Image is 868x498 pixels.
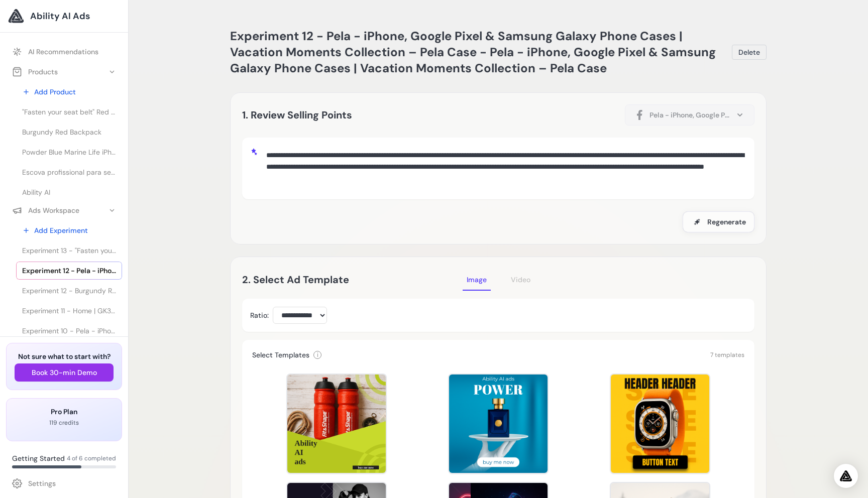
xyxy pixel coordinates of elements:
[317,351,318,359] span: i
[16,262,122,280] a: Experiment 12 - Pela - iPhone, Google Pixel & Samsung Galaxy Phone Cases | Vacation Moments Colle...
[30,9,90,23] span: Ability AI Ads
[242,107,352,123] h2: 1. Review Selling Points
[252,350,309,360] h3: Select Templates
[707,217,746,227] span: Regenerate
[16,302,122,320] a: Experiment 11 - Home | GK3 Capital
[22,127,101,137] span: Burgundy Red Backpack
[16,143,122,161] a: Powder Blue Marine Life iPhone 16 Pro Case – Pela Case
[16,103,122,121] a: "Fasten your seat belt" Red Car
[15,351,114,361] h3: Not sure what to start with?
[16,241,122,260] a: Experiment 13 - "Fasten your seat belt" Red Car
[12,453,65,463] span: Getting Started
[16,221,122,239] a: Add Experiment
[732,45,767,60] button: Delete
[738,47,760,57] span: Delete
[6,201,122,219] button: Ads Workspace
[511,275,530,284] span: Video
[16,322,122,340] a: Experiment 10 - Pela - iPhone, Google Pixel & Samsung Galaxy Phone Cases | Vacation Moments Colle...
[12,205,79,215] div: Ads Workspace
[250,310,269,320] label: Ratio:
[463,269,491,291] button: Image
[16,282,122,300] a: Experiment 12 - Burgundy Red Backpack
[22,147,116,157] span: Powder Blue Marine Life iPhone 16 Pro Case – Pela Case
[6,449,122,472] a: Getting Started 4 of 6 completed
[67,454,116,462] span: 4 of 6 completed
[22,266,116,276] span: Experiment 12 - Pela - iPhone, Google Pixel & Samsung Galaxy Phone Cases | Vacation Moments Colle...
[6,43,122,61] a: AI Recommendations
[22,187,50,197] span: Ability AI
[12,67,58,77] div: Products
[22,167,116,177] span: Escova profissional para secador de cabelo de alta velocidade silencio – Polondo
[467,275,487,284] span: Image
[16,83,122,101] a: Add Product
[22,107,116,117] span: "Fasten your seat belt" Red Car
[15,363,114,382] button: Book 30-min Demo
[230,28,716,76] span: Experiment 12 - Pela - iPhone, Google Pixel & Samsung Galaxy Phone Cases | Vacation Moments Colle...
[625,104,754,126] button: Pela - iPhone, Google Pixel & Samsung Galaxy Phone Cases | Vacation Moments Collection – Pela Case
[8,8,120,24] a: Ability AI Ads
[507,269,534,291] button: Video
[22,245,116,256] span: Experiment 13 - "Fasten your seat belt" Red Car
[16,183,122,201] a: Ability AI
[649,110,730,120] span: Pela - iPhone, Google Pixel & Samsung Galaxy Phone Cases | Vacation Moments Collection – Pela Case
[15,419,114,427] p: 119 credits
[16,123,122,141] a: Burgundy Red Backpack
[683,211,754,232] button: Regenerate
[22,326,116,336] span: Experiment 10 - Pela - iPhone, Google Pixel & Samsung Galaxy Phone Cases | Vacation Moments Colle...
[22,286,116,296] span: Experiment 12 - Burgundy Red Backpack
[834,464,858,488] div: Open Intercom Messenger
[710,351,744,359] span: 7 templates
[6,474,122,492] a: Settings
[16,163,122,181] a: Escova profissional para secador de cabelo de alta velocidade silencio – Polondo
[6,63,122,81] button: Products
[15,407,114,417] h3: Pro Plan
[22,306,116,316] span: Experiment 11 - Home | GK3 Capital
[242,272,463,288] h2: 2. Select Ad Template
